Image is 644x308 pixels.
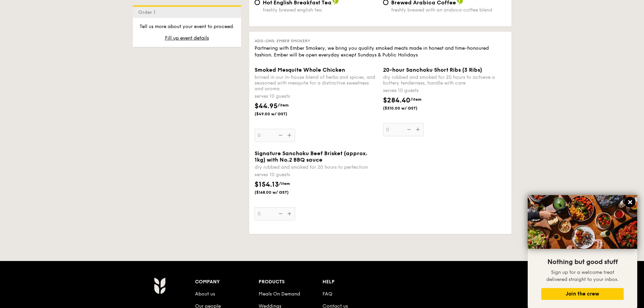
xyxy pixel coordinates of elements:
[255,102,278,110] span: $44.95
[541,288,624,300] button: Join the crew
[138,9,158,15] span: Order 1
[259,291,300,297] a: Meals On Demand
[195,291,215,297] a: About us
[528,195,637,249] img: DSC07876-Edit02-Large.jpeg
[165,35,209,41] span: Fill up event details
[138,23,236,30] p: Tell us more about your event to proceed.
[263,7,378,13] div: freshly brewed english tea
[410,97,422,102] span: /item
[255,39,310,43] span: Add-ons: Ember Smokery
[279,181,290,186] span: /item
[255,93,378,100] div: serves 10 guests
[195,277,259,287] div: Company
[255,74,378,92] div: brined in our in-house blend of herbs and spices, and seasoned with mesquite for a distinctive sw...
[625,197,636,208] button: Close
[383,67,482,73] span: 20-hour Sanchoku Short Ribs (3 Ribs)
[383,105,429,111] span: ($310.00 w/ GST)
[255,164,378,170] div: dry rubbed and smoked for 20 hours to perfection
[255,190,301,195] span: ($168.00 w/ GST)
[255,111,301,117] span: ($49.00 w/ GST)
[323,277,386,287] div: Help
[278,103,289,108] span: /item
[383,74,506,86] div: dry rubbed and smoked for 20 hours to achieve a buttery tenderness, handle with care
[391,7,506,13] div: freshly brewed with an arabica coffee blend
[255,67,345,73] span: Smoked Mesquite Whole Chicken
[383,96,410,104] span: $284.40
[255,150,367,163] span: Signature Sanchoku Beef Brisket (approx. 1kg) with No.2 BBQ sauce
[259,277,323,287] div: Products
[255,45,506,58] div: Partnering with Ember Smokery, we bring you quality smoked meats made in honest and time-honoured...
[547,258,618,266] span: Nothing but good stuff
[154,277,166,294] img: AYc88T3wAAAABJRU5ErkJggg==
[255,171,378,178] div: serves 10 guests
[255,181,279,189] span: $154.13
[546,269,619,282] span: Sign up for a welcome treat delivered straight to your inbox.
[323,291,332,297] a: FAQ
[383,87,506,94] div: serves 10 guests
